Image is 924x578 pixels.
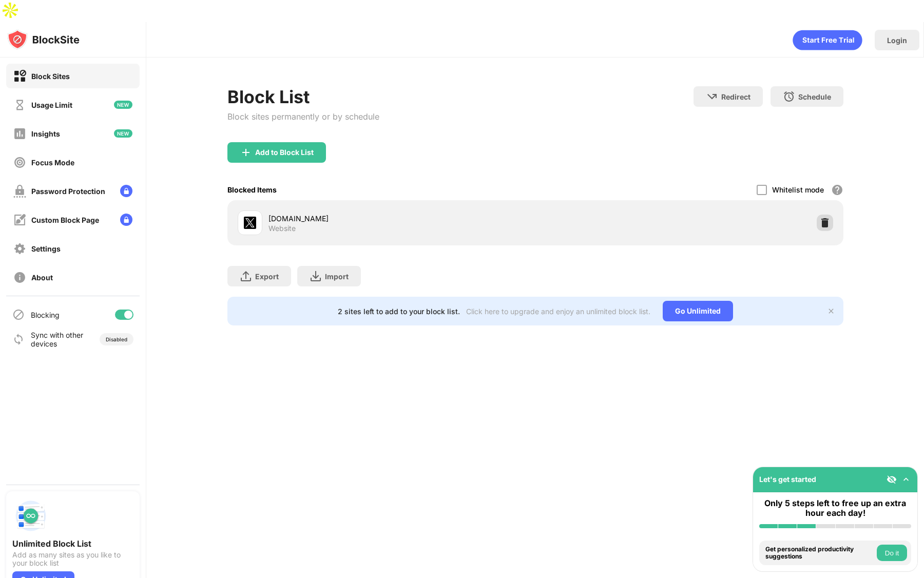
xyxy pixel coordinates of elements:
div: Let's get started [759,475,816,484]
div: Unlimited Block List [12,538,133,549]
div: [DOMAIN_NAME] [268,213,535,224]
img: time-usage-off.svg [13,99,26,111]
div: Website [268,224,296,233]
div: Get personalized productivity suggestions [765,546,874,561]
img: focus-off.svg [13,156,26,169]
button: Do it [877,545,907,561]
div: animation [793,30,862,50]
div: Disabled [106,336,127,342]
img: new-icon.svg [114,129,132,138]
img: insights-off.svg [13,127,26,140]
div: 2 sites left to add to your block list. [338,307,460,316]
img: x-button.svg [827,307,835,315]
div: Import [325,272,349,281]
div: Custom Block Page [31,216,99,224]
img: omni-setup-toggle.svg [901,474,911,485]
div: Login [887,36,907,45]
div: Add as many sites as you like to your block list [12,551,133,567]
div: Add to Block List [255,148,314,157]
img: lock-menu.svg [120,185,132,197]
img: customize-block-page-off.svg [13,214,26,226]
div: Insights [31,129,60,138]
div: Blocking [31,311,60,319]
div: Whitelist mode [772,185,824,194]
div: Blocked Items [227,185,277,194]
div: Redirect [721,92,750,101]
img: eye-not-visible.svg [887,474,897,485]
div: Schedule [798,92,831,101]
img: settings-off.svg [13,242,26,255]
img: logo-blocksite.svg [7,29,80,50]
div: About [31,273,53,282]
img: new-icon.svg [114,101,132,109]
div: Focus Mode [31,158,74,167]
div: Settings [31,244,61,253]
div: Export [255,272,279,281]
div: Usage Limit [31,101,72,109]
div: Block Sites [31,72,70,81]
div: Only 5 steps left to free up an extra hour each day! [759,498,911,518]
div: Go Unlimited [663,301,733,321]
img: block-on.svg [13,70,26,83]
img: push-block-list.svg [12,497,49,534]
img: blocking-icon.svg [12,309,25,321]
div: Block List [227,86,379,107]
img: favicons [244,217,256,229]
div: Sync with other devices [31,331,84,348]
div: Click here to upgrade and enjoy an unlimited block list. [466,307,650,316]
img: password-protection-off.svg [13,185,26,198]
img: about-off.svg [13,271,26,284]
div: Block sites permanently or by schedule [227,111,379,122]
img: sync-icon.svg [12,333,25,345]
div: Password Protection [31,187,105,196]
img: lock-menu.svg [120,214,132,226]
